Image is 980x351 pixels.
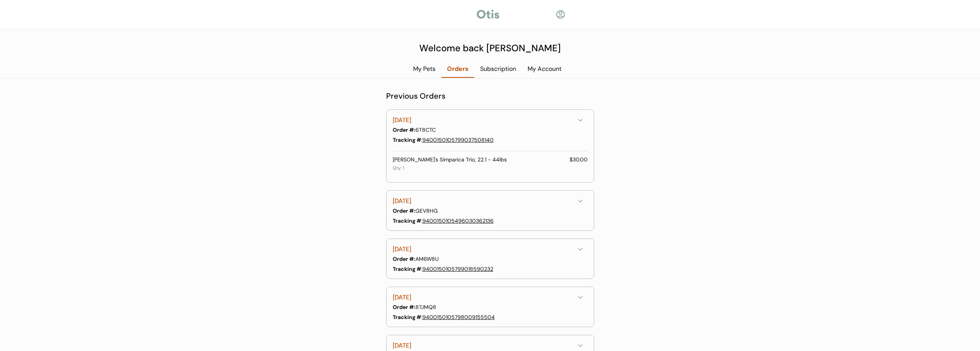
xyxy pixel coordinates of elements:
a: 9400150105799037508140 [422,136,494,143]
div: 87JMQ8 [393,303,586,311]
div: Welcome back [PERSON_NAME] [415,41,565,55]
div: My Pets [407,65,441,73]
a: 9400150105798009155504 [422,314,495,321]
div: AM6W8U [393,255,586,263]
div: GEV8HG [393,207,586,215]
strong: Order #: [393,207,415,214]
strong: Tracking # [393,265,421,272]
div: [DATE] [393,196,575,206]
div: 6T8CTC [393,126,586,134]
strong: Tracking # [393,136,421,143]
div: $30.00 [570,156,588,164]
div: Subscription [474,65,522,73]
div: : [393,313,422,321]
strong: Order #: [393,126,415,133]
div: : [393,265,422,273]
div: : [393,217,422,225]
a: 9400150105799018590232 [422,265,493,272]
strong: Tracking # [393,314,421,321]
a: 9400150105496030362136 [422,217,494,224]
div: : [393,136,422,144]
div: [DATE] [393,245,575,254]
strong: Order #: [393,304,415,311]
strong: Tracking # [393,217,421,224]
div: [DATE] [393,293,575,302]
div: [DATE] [393,116,575,125]
div: My Account [522,65,567,73]
div: [DATE] [393,341,575,351]
strong: Order #: [393,255,415,262]
div: Qty: 1 [393,165,404,173]
div: [PERSON_NAME]'s Simparica Trio, 22.1 - 44lbs [393,156,570,164]
div: Previous Orders [386,90,594,102]
div: Orders [441,65,474,73]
